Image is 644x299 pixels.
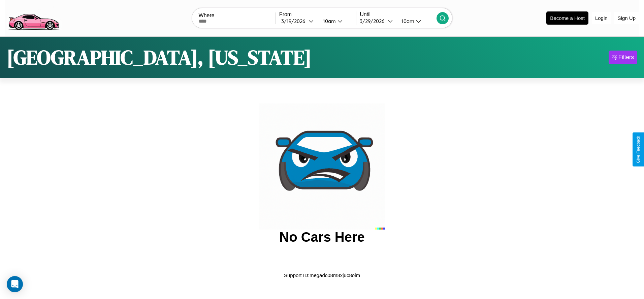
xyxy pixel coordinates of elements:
label: Where [199,12,276,19]
h2: No Cars Here [279,230,364,245]
label: Until [360,11,437,18]
button: Filters [609,51,637,64]
label: From [279,11,356,18]
div: 3 / 29 / 2026 [360,18,388,24]
button: Become a Host [546,11,588,25]
p: Support ID: megadc08m8xjuc8oim [284,271,360,280]
div: Give Feedback [636,136,641,163]
h1: [GEOGRAPHIC_DATA], [US_STATE] [7,43,312,71]
div: 10am [398,18,416,24]
div: 10am [320,18,337,24]
div: Open Intercom Messenger [7,276,23,292]
button: Sign Up [614,12,639,24]
div: Filters [618,54,634,61]
button: 10am [396,18,437,25]
button: 10am [318,18,356,25]
button: 3/19/2026 [279,18,318,25]
div: 3 / 19 / 2026 [281,18,309,24]
img: car [259,103,385,230]
button: Login [592,12,611,24]
img: logo [5,3,62,32]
